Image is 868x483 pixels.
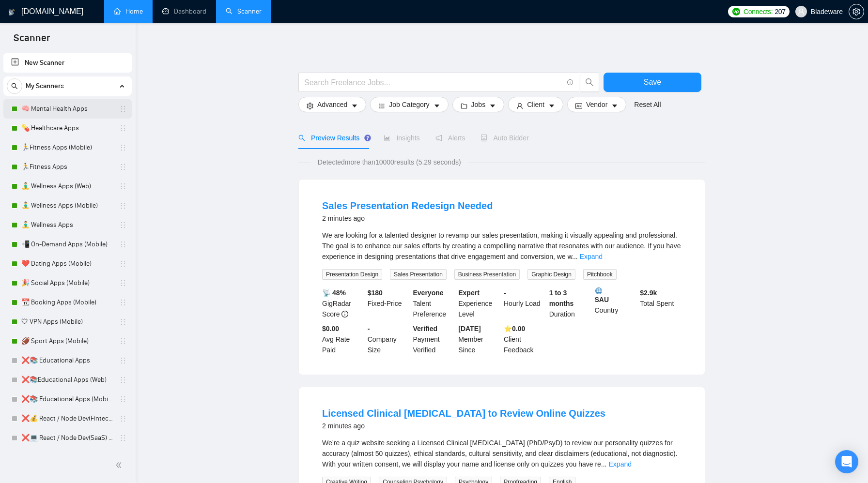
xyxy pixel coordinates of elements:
span: double-left [115,460,125,470]
span: area-chart [384,135,390,141]
div: Tooltip anchor [363,134,372,142]
a: ❌📚 Educational Apps [21,351,113,370]
span: Pitchbook [583,269,617,280]
button: Save [604,73,701,92]
span: holder [119,241,127,248]
a: ❤️ Dating Apps (Mobile) [21,254,113,273]
button: folderJobscaret-down [452,97,505,112]
div: We are looking for a talented designer to revamp our sales presentation, making it visually appea... [322,230,682,262]
span: holder [119,163,127,171]
div: Company Size [366,323,411,355]
a: ❌💰 React / Node Dev(Fintech) - (FT, Hourly) [21,409,113,428]
span: Insights [384,134,419,142]
button: search [7,78,22,94]
span: Alerts [435,134,465,142]
span: Graphic Design [527,269,575,280]
span: holder [119,144,127,151]
b: $ 180 [368,289,383,297]
span: Save [644,76,661,88]
span: Connects: [744,6,773,17]
span: holder [119,415,127,423]
div: Avg Rate Paid [320,323,366,355]
b: Expert [458,289,480,297]
span: Preview Results [298,134,368,142]
span: We are looking for a talented designer to revamp our sales presentation, making it visually appea... [322,231,681,260]
span: holder [119,124,127,132]
b: SAU [595,287,636,303]
span: holder [119,337,127,345]
span: holder [119,182,127,190]
span: ... [572,253,578,260]
a: dashboardDashboard [162,7,206,15]
div: Duration [547,287,593,319]
button: search [580,73,599,92]
div: Talent Preference [411,287,457,319]
span: caret-down [548,102,555,109]
a: New Scanner [11,53,124,73]
div: 2 minutes ago [322,212,493,224]
span: folder [461,102,467,109]
b: $0.00 [322,325,339,332]
b: - [504,289,506,297]
span: info-circle [341,311,348,317]
span: user [798,8,805,15]
b: ⭐️ 0.00 [504,325,525,332]
span: ... [601,460,607,468]
a: ❌💻 React / Node Dev(SaaS) - (FT, Hourly, 3+) [21,428,113,448]
span: search [7,83,22,90]
b: Verified [413,325,438,332]
span: info-circle [567,79,573,86]
div: Member Since [456,323,502,355]
div: 2 minutes ago [322,420,605,432]
img: upwork-logo.png [732,8,740,15]
span: Advanced [317,99,347,110]
div: Open Intercom Messenger [835,450,858,473]
span: Business Presentation [454,269,520,280]
div: Fixed-Price [366,287,411,319]
span: notification [435,135,442,141]
button: barsJob Categorycaret-down [370,97,448,112]
button: setting [849,4,864,19]
a: 🏈 Sport Apps (Mobile) [21,332,113,351]
button: userClientcaret-down [508,97,563,112]
a: Expand [609,460,632,468]
span: search [580,78,599,87]
span: My Scanners [26,76,64,96]
a: 🏃Fitness Apps (Mobile) [21,138,113,157]
span: holder [119,434,127,442]
a: ❌📚Educational Apps (Web) [21,370,113,390]
span: holder [119,376,127,384]
a: searchScanner [226,7,262,15]
div: GigRadar Score [320,287,366,319]
span: search [298,135,305,141]
div: Total Spent [638,287,683,319]
a: homeHome [114,7,143,15]
button: idcardVendorcaret-down [567,97,626,112]
a: 🛡 VPN Apps (Mobile) [21,312,113,332]
a: Sales Presentation Redesign Needed [322,200,493,211]
span: holder [119,279,127,287]
span: Vendor [586,99,607,110]
a: 💊 Healthcare Apps [21,119,113,138]
img: logo [8,4,15,20]
span: We’re a quiz website seeking a Licensed Clinical [MEDICAL_DATA] (PhD/PsyD) to review our personal... [322,439,678,468]
span: holder [119,202,127,210]
span: Jobs [471,99,486,110]
b: - [368,325,370,332]
span: Scanner [6,31,58,51]
span: caret-down [611,102,618,109]
b: 📡 48% [322,289,346,297]
a: 🧘‍♂️ Wellness Apps (Mobile) [21,196,113,215]
b: 1 to 3 months [549,289,574,307]
a: Licensed Clinical [MEDICAL_DATA] to Review Online Quizzes [322,408,605,419]
li: New Scanner [3,53,132,73]
div: Hourly Load [502,287,547,319]
a: 🎉 Social Apps (Mobile) [21,273,113,293]
a: 📲 On-Demand Apps (Mobile) [21,235,113,254]
div: We’re a quiz website seeking a Licensed Clinical Psychologist (PhD/PsyD) to review our personalit... [322,438,682,469]
span: user [516,102,523,109]
a: 🧘‍♂️ Wellness Apps (Web) [21,177,113,196]
b: $ 2.9k [640,289,657,297]
input: Search Freelance Jobs... [304,76,563,89]
span: idcard [575,102,582,109]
